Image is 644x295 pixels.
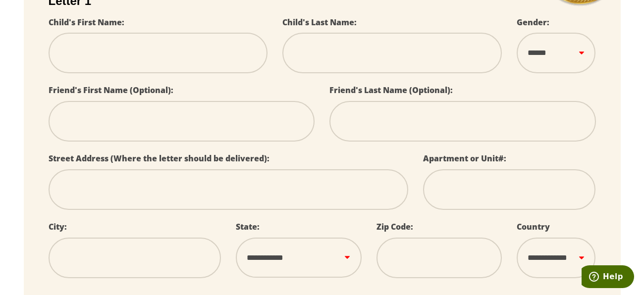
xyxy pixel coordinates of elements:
[49,17,124,28] label: Child's First Name:
[49,85,173,96] label: Friend's First Name (Optional):
[517,221,550,232] label: Country
[423,153,506,164] label: Apartment or Unit#:
[236,221,260,232] label: State:
[282,17,357,28] label: Child's Last Name:
[329,85,453,96] label: Friend's Last Name (Optional):
[517,17,549,28] label: Gender:
[582,265,634,290] iframe: Opens a widget where you can find more information
[49,221,67,232] label: City:
[376,221,413,232] label: Zip Code:
[49,153,269,164] label: Street Address (Where the letter should be delivered):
